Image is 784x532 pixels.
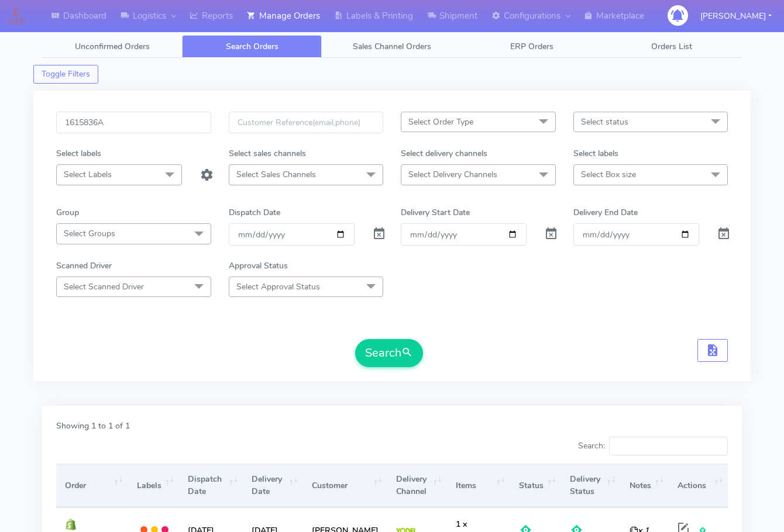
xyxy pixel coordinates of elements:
label: Select labels [56,147,101,160]
button: Search [355,339,423,367]
label: Delivery Start Date [401,206,470,219]
label: Showing 1 to 1 of 1 [56,420,130,432]
button: [PERSON_NAME] [692,4,780,28]
span: Select Scanned Driver [64,281,144,292]
label: Approval Status [229,260,288,272]
span: Orders List [651,41,692,52]
th: Delivery Channel: activate to sort column ascending [387,464,447,507]
label: Scanned Driver [56,260,112,272]
img: shopify.png [65,519,77,530]
span: Sales Channel Orders [353,41,431,52]
span: Select Approval Status [236,281,320,292]
label: Select delivery channels [401,147,487,160]
th: Delivery Status: activate to sort column ascending [561,464,621,507]
th: Status: activate to sort column ascending [510,464,561,507]
label: Search: [578,437,728,455]
span: Select Box size [581,169,636,180]
input: Order Id [56,112,211,133]
ul: Tabs [42,35,742,58]
th: Dispatch Date: activate to sort column ascending [179,464,243,507]
span: Unconfirmed Orders [75,41,150,52]
label: Dispatch Date [229,206,280,219]
input: Customer Reference(email,phone) [229,112,384,133]
span: Select Delivery Channels [408,169,497,180]
th: Items: activate to sort column ascending [447,464,510,507]
label: Select sales channels [229,147,306,160]
label: Group [56,206,79,219]
th: Actions: activate to sort column ascending [669,464,728,507]
th: Delivery Date: activate to sort column ascending [243,464,303,507]
label: Delivery End Date [573,206,638,219]
input: Search: [609,437,728,455]
button: Toggle Filters [33,65,98,84]
label: Select labels [573,147,618,160]
span: Search Orders [226,41,278,52]
th: Notes: activate to sort column ascending [621,464,669,507]
span: Select Order Type [408,116,473,127]
span: Select status [581,116,628,127]
span: Select Sales Channels [236,169,316,180]
span: Select Labels [64,169,112,180]
span: Select Groups [64,228,115,239]
th: Customer: activate to sort column ascending [302,464,387,507]
th: Order: activate to sort column ascending [56,464,128,507]
th: Labels: activate to sort column ascending [128,464,179,507]
span: ERP Orders [510,41,553,52]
